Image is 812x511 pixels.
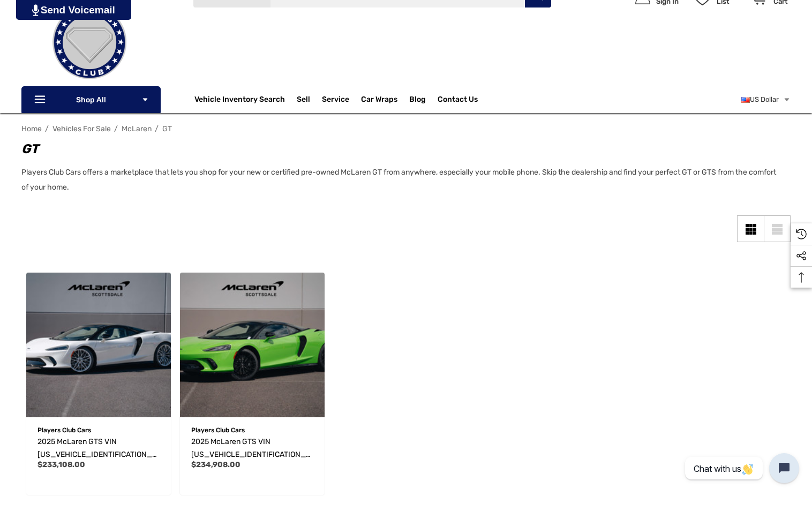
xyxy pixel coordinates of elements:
[796,229,807,239] svg: Recently Viewed
[162,124,172,133] a: GT
[141,96,149,103] svg: Icon Arrow Down
[741,89,791,110] a: USD
[21,165,780,195] p: Players Club Cars offers a marketplace that lets you shop for your new or certified pre-owned McL...
[52,124,111,133] a: Vehicles For Sale
[21,124,42,133] a: Home
[21,119,791,138] nav: Breadcrumb
[191,423,313,437] p: Players Club Cars
[26,273,171,417] a: 2025 McLaren GTS VIN SBM22GCA6SW003427,$233,108.00
[37,460,85,469] span: $233,108.00
[791,272,812,283] svg: Top
[737,215,764,242] a: Grid View
[796,251,807,261] svg: Social Media
[37,423,160,437] p: Players Club Cars
[32,4,39,16] img: PjwhLS0gR2VuZXJhdG9yOiBHcmF2aXQuaW8gLS0+PHN2ZyB4bWxucz0iaHR0cDovL3d3dy53My5vcmcvMjAwMC9zdmciIHhtb...
[297,89,322,110] a: Sell
[409,95,426,107] a: Blog
[37,435,160,461] a: 2025 McLaren GTS VIN SBM22GCA6SW003427,$233,108.00
[297,95,310,107] span: Sell
[191,460,240,469] span: $234,908.00
[26,273,171,417] img: For Sale: 2025 McLaren GTS VIN SBM22GCA6SW003427
[191,435,313,461] a: 2025 McLaren GTS VIN SBM22GCA5SW003404,$234,908.00
[33,94,49,106] svg: Icon Line
[21,86,161,113] p: Shop All
[122,124,152,133] a: McLaren
[438,95,478,107] a: Contact Us
[764,215,791,242] a: List View
[180,273,325,417] img: For Sale: 2025 McLaren GTS VIN SBM22GCA5SW003404
[194,95,285,107] a: Vehicle Inventory Search
[37,437,157,472] span: 2025 McLaren GTS VIN [US_VEHICLE_IDENTIFICATION_NUMBER]
[322,95,349,107] a: Service
[361,89,409,110] a: Car Wraps
[361,95,397,107] span: Car Wraps
[180,273,325,417] a: 2025 McLaren GTS VIN SBM22GCA5SW003404,$234,908.00
[21,139,780,159] h1: GT
[191,437,311,472] span: 2025 McLaren GTS VIN [US_VEHICLE_IDENTIFICATION_NUMBER]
